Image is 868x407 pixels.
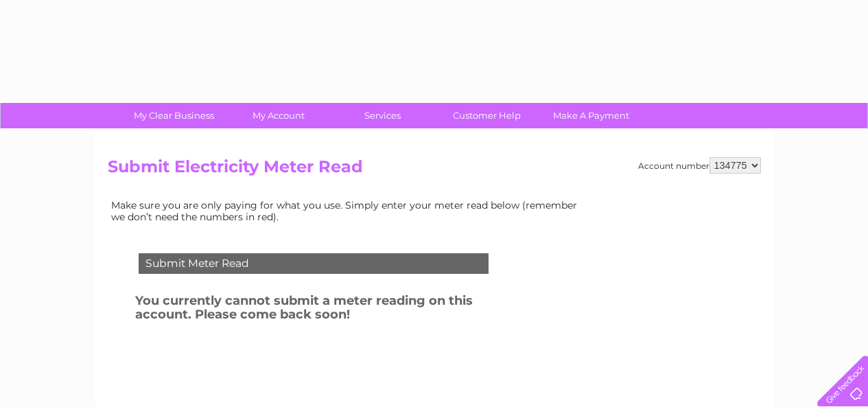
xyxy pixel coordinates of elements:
div: Submit Meter Read [139,253,489,274]
div: Account number [638,157,761,174]
a: Make A Payment [535,103,648,128]
a: My Clear Business [117,103,231,128]
a: My Account [222,103,335,128]
h2: Submit Electricity Meter Read [108,157,761,183]
td: Make sure you are only paying for what you use. Simply enter your meter read below (remember we d... [108,196,588,225]
a: Services [326,103,439,128]
h3: You currently cannot submit a meter reading on this account. Please come back soon! [135,291,525,329]
a: Customer Help [430,103,543,128]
